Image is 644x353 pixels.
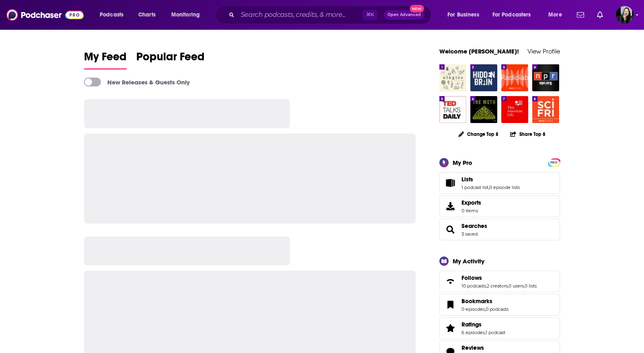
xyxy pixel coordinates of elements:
a: 0 lists [525,283,537,289]
button: open menu [94,8,134,21]
a: My Feed [84,50,127,70]
a: Searches [461,222,487,230]
img: Radiolab [501,64,528,91]
span: ⌘ K [363,10,377,20]
a: PRO [549,159,559,165]
button: open menu [442,8,489,21]
a: New Releases & Guests Only [84,78,190,86]
span: Charts [138,9,156,21]
button: Share Top 8 [510,126,546,142]
span: Follows [439,271,560,292]
a: Ratings [442,322,458,334]
span: More [548,9,562,21]
span: PRO [549,160,559,166]
a: 6 episodes [461,330,485,335]
a: 0 podcasts [486,306,509,312]
span: New [410,5,424,12]
a: Lists [461,176,520,183]
span: Searches [439,219,560,240]
span: Reviews [461,344,484,351]
img: Hidden Brain [470,64,497,91]
img: Podchaser - Follow, Share and Rate Podcasts [6,7,84,23]
span: For Podcasters [492,9,531,21]
a: Ratings [461,321,505,328]
a: Bookmarks [461,298,509,305]
a: 0 episode lists [489,185,520,190]
span: Exports [442,201,458,212]
a: 0 users [509,283,524,289]
span: , [485,306,486,312]
a: Exports [439,195,560,217]
span: Open Advanced [388,13,421,17]
a: View Profile [527,47,560,55]
img: Science Friday [532,96,559,123]
img: TED Talks Daily [439,96,466,123]
span: Ratings [439,317,560,339]
a: Lists [442,177,458,189]
a: 1 podcast [486,330,505,335]
a: Searches [442,224,458,235]
span: Ratings [461,321,482,328]
span: Bookmarks [439,294,560,316]
div: My Pro [453,159,472,166]
span: My Feed [84,50,127,68]
button: Change Top 8 [453,129,503,139]
span: , [508,283,509,289]
span: Lists [439,172,560,194]
img: Stories from NPR : NPR [532,64,559,91]
a: 2 creators [487,283,508,289]
a: Reviews [461,344,509,351]
input: Search podcasts, credits, & more... [238,8,363,21]
span: , [524,283,525,289]
button: Show profile menu [616,6,634,24]
img: This American Life [501,96,528,123]
span: Exports [461,199,481,206]
a: 0 episodes [461,306,485,312]
div: My Activity [453,257,484,265]
a: Follows [461,274,537,281]
button: Open AdvancedNew [384,10,425,20]
span: Popular Feed [136,50,205,68]
a: 1 podcast list [461,185,488,190]
span: Podcasts [100,9,123,21]
a: Popular Feed [136,50,205,70]
span: Logged in as marypoffenroth [616,6,634,24]
a: Follows [442,276,458,287]
a: Show notifications dropdown [594,8,606,22]
button: open menu [487,8,543,21]
a: 10 podcasts [461,283,486,289]
span: , [488,185,489,190]
span: Follows [461,274,482,281]
a: Bookmarks [442,299,458,310]
span: Bookmarks [461,298,492,305]
span: 0 items [461,208,481,213]
img: User Profile [616,6,634,24]
a: Charts [133,8,160,21]
span: Lists [461,176,473,183]
img: Ologies with Alie Ward [439,64,466,91]
button: open menu [166,8,210,21]
img: The Moth [470,96,497,123]
a: 3 saved [461,231,478,237]
span: Monitoring [171,9,200,21]
a: Show notifications dropdown [574,8,587,22]
button: open menu [543,8,572,21]
div: Search podcasts, credits, & more... [223,6,439,24]
a: Welcome [PERSON_NAME]! [439,47,519,55]
span: , [485,330,486,335]
span: For Business [447,9,479,21]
